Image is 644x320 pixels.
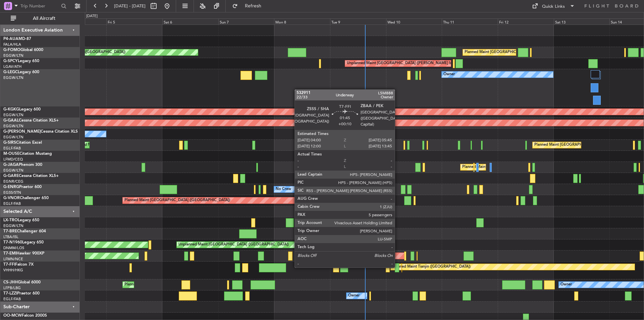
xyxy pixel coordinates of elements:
[229,1,269,11] button: Refresh
[3,42,21,47] a: FALA/HLA
[3,240,44,244] a: T7-N1960Legacy 650
[274,18,330,25] div: Mon 8
[3,124,23,129] a: EGGW/LTN
[3,174,19,178] span: G-GARE
[218,18,274,25] div: Sun 7
[3,314,47,318] a: OO-MCWFalcon 2000S
[3,59,18,63] span: G-SPCY
[3,163,42,167] a: G-JAGAPhenom 300
[3,37,31,41] a: P4-AUAMD-87
[3,48,20,52] span: G-FOMO
[3,135,23,140] a: EGGW/LTN
[3,252,16,256] span: T7-EMI
[3,257,23,262] a: LFMN/NCE
[3,37,18,41] span: P4-AUA
[239,4,267,8] span: Refresh
[462,162,568,172] div: Planned Maint [GEOGRAPHIC_DATA] ([GEOGRAPHIC_DATA])
[3,223,23,228] a: EGGW/LTN
[3,107,19,111] span: G-KGKG
[3,119,19,123] span: G-GAAL
[3,119,59,123] a: G-GAALCessna Citation XLS+
[302,173,362,183] div: Unplanned Maint [PERSON_NAME]
[3,130,41,134] span: G-[PERSON_NAME]
[3,218,18,222] span: LX-TRO
[17,16,71,21] span: All Aircraft
[3,252,44,256] a: T7-EMIHawker 900XP
[3,280,41,284] a: CS-JHHGlobal 6000
[276,184,291,194] div: No Crew
[3,152,19,156] span: M-OUSE
[3,190,21,195] a: EGSS/STN
[386,18,442,25] div: Wed 10
[3,157,23,162] a: LFMD/CEQ
[178,240,289,250] div: Unplanned Maint [GEOGRAPHIC_DATA] ([GEOGRAPHIC_DATA])
[330,18,386,25] div: Tue 9
[3,163,19,167] span: G-JAGA
[162,18,218,25] div: Sat 6
[3,234,18,239] a: LTBA/ISL
[3,70,39,74] a: G-LEGCLegacy 600
[3,285,21,290] a: LFPB/LBG
[392,262,471,272] div: Planned Maint Tianjin ([GEOGRAPHIC_DATA])
[534,140,640,150] div: Planned Maint [GEOGRAPHIC_DATA] ([GEOGRAPHIC_DATA])
[348,291,360,301] div: Owner
[124,280,230,290] div: Planned Maint [GEOGRAPHIC_DATA] ([GEOGRAPHIC_DATA])
[3,291,17,295] span: T7-LZZI
[7,13,73,24] button: All Aircraft
[3,141,16,145] span: G-SIRS
[307,251,371,261] div: Planned Maint [GEOGRAPHIC_DATA]
[3,296,21,302] a: EGLF/FAB
[3,168,23,173] a: EGGW/LTN
[442,18,498,25] div: Thu 11
[3,75,23,80] a: EGGW/LTN
[3,130,78,134] a: G-[PERSON_NAME]Cessna Citation XLS
[443,70,455,80] div: Owner
[542,3,565,10] div: Quick Links
[3,201,21,206] a: EGLF/FAB
[3,185,19,189] span: G-ENRG
[3,70,18,74] span: G-LEGC
[3,146,21,151] a: EGLF/FAB
[3,218,39,222] a: LX-TROLegacy 650
[3,196,49,200] a: G-VNORChallenger 650
[498,18,554,25] div: Fri 12
[114,3,146,9] span: [DATE] - [DATE]
[560,280,572,290] div: Owner
[3,48,43,52] a: G-FOMOGlobal 6000
[3,314,22,318] span: OO-MCW
[3,185,42,189] a: G-ENRGPraetor 600
[3,174,59,178] a: G-GARECessna Citation XLS+
[3,268,23,273] a: VHHH/HKG
[3,263,15,267] span: T7-FFI
[3,245,24,250] a: DNMM/LOS
[3,59,39,63] a: G-SPCYLegacy 650
[3,53,23,58] a: EGGW/LTN
[3,64,21,69] a: LGAV/ATH
[554,18,610,25] div: Sat 13
[3,263,34,267] a: T7-FFIFalcon 7X
[3,196,20,200] span: G-VNOR
[106,18,162,25] div: Fri 5
[3,240,22,244] span: T7-N1960
[3,141,42,145] a: G-SIRSCitation Excel
[3,280,18,284] span: CS-JHH
[3,291,40,295] a: T7-LZZIPraetor 600
[529,1,578,11] button: Quick Links
[3,179,23,184] a: EGNR/CEG
[20,1,59,11] input: Trip Number
[3,229,46,233] a: T7-BREChallenger 604
[3,229,17,233] span: T7-BRE
[347,58,455,68] div: Unplanned Maint [GEOGRAPHIC_DATA] ([PERSON_NAME] Intl)
[86,13,98,19] div: [DATE]
[124,195,230,205] div: Planned Maint [GEOGRAPHIC_DATA] ([GEOGRAPHIC_DATA])
[3,107,41,111] a: G-KGKGLegacy 600
[465,47,570,57] div: Planned Maint [GEOGRAPHIC_DATA] ([GEOGRAPHIC_DATA])
[3,152,52,156] a: M-OUSECitation Mustang
[3,112,23,118] a: EGGW/LTN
